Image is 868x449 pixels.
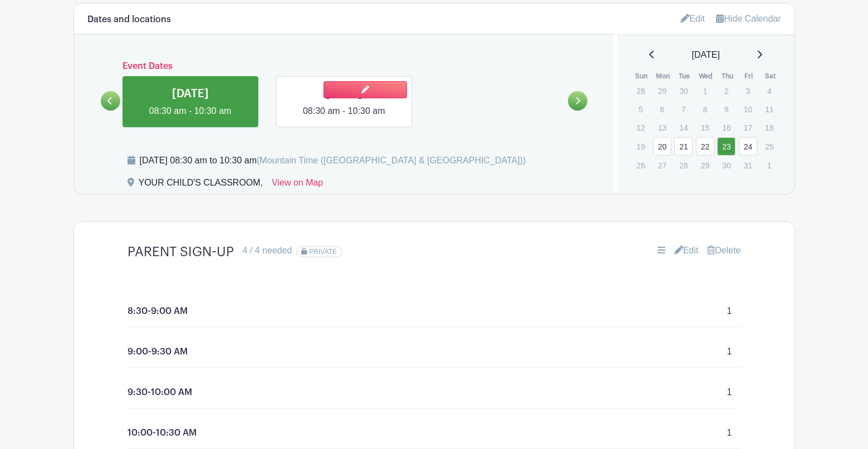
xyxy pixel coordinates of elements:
p: 30 [717,157,735,174]
a: 23 [717,137,735,156]
p: 1 [727,426,732,440]
p: 27 [653,157,671,174]
span: [DATE] [692,48,720,62]
a: Edit [674,244,699,257]
a: Delete [707,244,741,257]
p: 30 [674,82,693,99]
a: Hide Calendar [716,14,781,23]
p: 1 [696,82,714,99]
p: 29 [696,157,714,174]
p: 9:30-10:00 AM [127,386,192,399]
p: 1 [727,386,732,399]
p: 8 [696,101,714,118]
a: Edit [680,9,705,28]
a: 22 [696,137,714,156]
p: 11 [760,101,778,118]
p: 8:30-9:00 AM [127,305,188,318]
th: Mon [653,71,674,82]
span: (Mountain Time ([GEOGRAPHIC_DATA] & [GEOGRAPHIC_DATA])) [257,156,526,165]
th: Thu [717,71,738,82]
p: 29 [653,82,671,99]
th: Tue [674,71,695,82]
p: 10:00-10:30 AM [127,426,197,440]
p: 15 [696,119,714,136]
p: 9:00-9:30 AM [127,345,188,358]
h6: Dates and locations [87,14,171,25]
p: 26 [631,157,650,174]
p: 19 [631,138,650,155]
span: PRIVATE [309,248,337,256]
a: 24 [739,137,757,156]
p: 1 [760,157,778,174]
p: 12 [631,119,650,136]
p: 28 [674,157,693,174]
h4: PARENT SIGN-UP [127,244,234,260]
th: Fri [738,71,760,82]
p: 28 [631,82,650,99]
div: 4 / 4 needed [243,244,292,257]
div: YOUR CHILD'S CLASSROOM, [139,176,263,194]
p: 9 [717,101,735,118]
a: View on Map [272,176,323,194]
div: [DATE] 08:30 am to 10:30 am [140,154,526,167]
p: 5 [631,101,650,118]
th: Sun [631,71,653,82]
p: 1 [727,305,732,318]
p: 18 [760,119,778,136]
p: 17 [739,119,757,136]
p: 10 [739,101,757,118]
p: 31 [739,157,757,174]
h6: Event Dates [120,61,568,72]
a: 20 [653,137,671,156]
p: 16 [717,119,735,136]
p: 25 [760,138,778,155]
p: 6 [653,101,671,118]
p: 4 [760,82,778,99]
p: 3 [739,82,757,99]
p: 13 [653,119,671,136]
p: 2 [717,82,735,99]
th: Wed [695,71,717,82]
th: Sat [759,71,781,82]
p: 14 [674,119,693,136]
p: 1 [727,345,732,358]
a: 21 [674,137,693,156]
p: 7 [674,101,693,118]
